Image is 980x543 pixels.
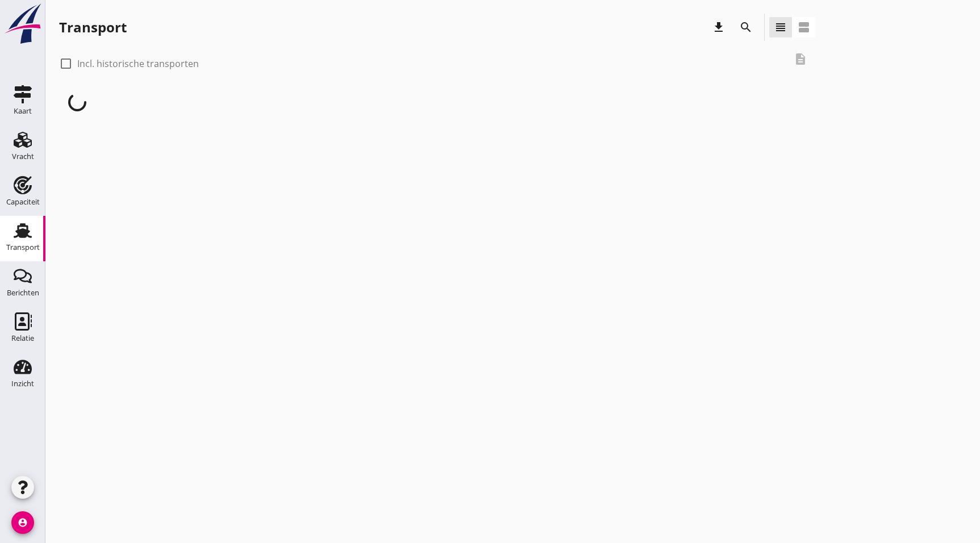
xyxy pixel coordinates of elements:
div: Berichten [7,289,39,296]
div: Relatie [11,335,34,342]
img: logo-small.a267ee39.svg [2,3,43,45]
i: view_agenda [797,20,811,34]
div: Kaart [14,107,32,115]
div: Transport [6,244,40,251]
i: view_headline [774,20,787,34]
div: Inzicht [11,380,34,387]
div: Vracht [12,153,34,160]
i: download [712,20,725,34]
label: Incl. historische transporten [77,58,199,69]
i: account_circle [11,511,34,534]
div: Transport [59,18,127,36]
div: Capaciteit [6,198,40,206]
i: search [739,20,753,34]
